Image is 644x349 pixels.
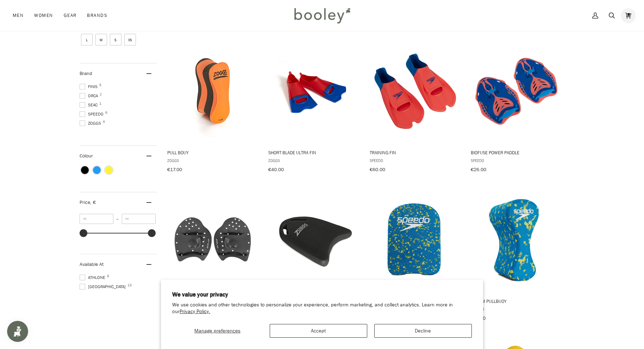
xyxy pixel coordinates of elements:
[166,45,260,138] img: Pull Bouy
[172,324,262,338] button: Manage preferences
[172,291,472,299] h2: We value your privacy
[124,34,136,45] span: Size: XS
[105,111,107,114] span: 6
[7,321,28,342] iframe: Button to open loyalty program pop-up
[166,187,260,324] a: Flat Training Paddle
[268,157,359,163] span: Zoggs
[110,34,121,45] span: Size: S
[107,274,109,278] span: 6
[370,157,461,163] span: Speedo
[167,166,182,173] span: €17.00
[369,45,462,138] img: Speedo Training Fin Orange / Blue - Booley Galway
[471,157,562,163] span: Speedo
[369,187,462,324] a: Bloom Kickboard
[81,166,89,174] span: Colour: Black
[167,149,258,156] span: Pull Bouy
[90,199,96,206] span: , €
[87,12,107,19] span: Brands
[267,193,361,287] img: Zoggs EVA Kickboard Black - Booley Galway
[80,261,104,268] span: Available At
[267,45,361,138] img: Zoggs Short Blade Ultra Fin Blue / Red - Booley Galway
[93,166,101,174] span: Colour: Blue
[370,166,385,173] span: €60.00
[122,214,156,224] input: Maximum value
[166,38,260,175] a: Pull Bouy
[113,216,122,222] span: –
[471,306,562,312] span: Speedo
[99,83,101,87] span: 5
[13,12,24,19] span: Men
[369,193,462,287] img: Speedo Bloom Kickboard - Booley Galway
[471,166,486,173] span: €26.00
[194,328,240,334] span: Manage preferences
[80,152,98,159] span: Colour
[80,70,92,77] span: Brand
[127,283,132,287] span: 13
[166,193,260,287] img: Orca Flat Training Paddle Black - Booley Galway
[369,38,462,175] a: Training Fin
[291,5,353,26] img: Booley
[470,38,563,175] a: Biofuse Power Paddle
[270,324,367,338] button: Accept
[267,187,361,324] a: EVA Kickboard
[64,12,77,19] span: Gear
[268,149,359,156] span: Short Blade Ultra Fin
[80,274,107,281] span: Athlone
[370,149,461,156] span: Training Fin
[103,120,105,124] span: 4
[80,111,106,117] span: Speedo
[81,34,93,45] span: Size: L
[105,166,113,174] span: Colour: Yellow
[99,102,101,105] span: 1
[34,12,53,19] span: Women
[471,298,562,304] span: Bloom Pullbuoy
[80,199,96,206] span: Price
[470,193,563,287] img: Speedo Bloom Pullbuoy - Booley Galway
[80,83,100,90] span: FINIS
[80,120,103,126] span: Zoggs
[172,302,472,315] p: We use cookies and other technologies to personalize your experience, perform marketing, and coll...
[470,187,563,324] a: Bloom Pullbuoy
[100,93,102,96] span: 2
[80,102,100,108] span: Seac
[167,157,258,163] span: Zoggs
[268,166,284,173] span: €40.00
[471,149,562,156] span: Biofuse Power Paddle
[80,283,128,290] span: [GEOGRAPHIC_DATA]
[267,38,361,175] a: Short Blade Ultra Fin
[180,308,210,315] a: Privacy Policy.
[80,214,113,224] input: Minimum value
[470,45,563,138] img: Speedo Biofuse Power Paddle Blue / Orange - Booley Galway
[374,324,472,338] button: Decline
[95,34,107,45] span: Size: M
[80,93,100,99] span: Orca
